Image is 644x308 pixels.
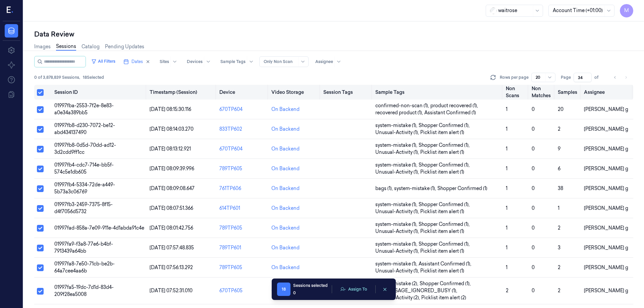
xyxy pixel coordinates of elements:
div: Data Review [34,29,633,39]
span: 9 [558,146,560,152]
th: Sample Tags [373,85,503,100]
span: 01997fb4-cdc7-714e-bb5f-574c5e1db605 [54,162,114,175]
nav: pagination [610,73,631,82]
span: 1 [506,185,507,191]
div: 789TP605 [219,225,266,232]
span: 0 of 3,878,839 Sessions , [34,74,80,80]
span: 01997fb3-2459-7375-8f15-d4f7056d5732 [54,201,113,214]
button: Select row [37,245,44,251]
span: Unusual-Activity (2) , [375,294,421,301]
span: [PERSON_NAME] g [584,126,628,132]
span: LP_MESSAGE_IGNORED_BUSY (1) , [375,287,459,294]
p: Rows per page [500,74,529,80]
div: On Backend [271,185,300,192]
span: 1 [506,166,507,172]
span: [DATE] 07:52:31.010 [150,288,193,294]
span: 0 [532,166,535,172]
span: 2 [558,126,560,132]
span: 01997fb4-5334-72de-a449-5b73a3c06769 [54,182,115,195]
th: Session Tags [321,85,373,100]
button: M [620,4,633,17]
th: Assignee [581,85,633,100]
span: 01997fa8-7e50-71cb-be2b-64a7cee4aa6b [54,261,115,274]
span: [DATE] 07:56:13.292 [150,264,193,270]
span: [PERSON_NAME] g [584,245,628,251]
span: Unusual-Activity (1) , [375,248,420,255]
div: On Backend [271,244,300,251]
div: 789TP605 [219,165,266,172]
span: 20 [558,106,563,112]
span: Picklist item alert (1) [420,248,464,255]
span: 1 [558,205,559,211]
span: 18 Selected [83,74,104,80]
span: product recovered (1) , [430,102,479,109]
span: system-mistake (1) , [375,142,419,149]
span: system-mistake (1) , [375,260,419,267]
button: Select row [37,166,44,172]
th: Session ID [52,85,147,100]
span: [DATE] 08:07:51.366 [150,205,193,211]
span: [DATE] 08:01:42.756 [150,225,193,231]
span: [DATE] 07:57:48.835 [150,245,194,251]
span: Picklist item alert (1) [420,228,464,235]
span: 2 [506,288,508,294]
span: Shopper Confirmed (1) , [419,221,471,228]
span: Assistant Confirmed (1) [424,109,476,116]
span: 0 [532,264,535,270]
span: 01997fb8-0d5d-70dd-ad12-3d2cdd9ff1cc [54,142,116,155]
div: On Backend [271,225,300,232]
span: [PERSON_NAME] g [584,288,628,294]
span: Unusual-Activity (1) , [375,208,420,215]
button: Select row [37,185,44,192]
span: 01997fa9-f3a8-77e6-b4bf-7913439a64bb [54,241,113,254]
span: 0 [532,185,535,191]
span: 0 [532,245,535,251]
span: 1 [506,264,507,270]
th: Non Matches [529,85,555,100]
span: [DATE] 08:09:08.647 [150,185,195,191]
span: system-mistake (1) , [375,201,419,208]
span: system-mistake (1) , [375,122,419,129]
span: [DATE] 08:14:03.270 [150,126,194,132]
span: Shopper Confirmed (1) , [419,201,471,208]
div: On Backend [271,287,300,294]
span: [DATE] 08:09:39.996 [150,166,194,172]
span: Unusual-Activity (1) , [375,228,420,235]
button: Select row [37,225,44,232]
span: [PERSON_NAME] g [584,106,628,112]
a: Pending Updates [105,43,144,50]
span: [PERSON_NAME] g [584,146,628,152]
div: 833TP602 [219,126,266,133]
span: 0 [293,283,328,296]
span: 0 [532,225,535,231]
span: 1 [506,245,507,251]
div: 789TP601 [219,244,266,251]
span: Shopper Confirmed (1) , [419,142,471,149]
div: 789TP605 [219,264,266,271]
button: Assign To [336,284,371,294]
button: Dates [121,56,153,67]
span: 1 [506,126,507,132]
div: On Backend [271,106,300,113]
div: On Backend [271,126,300,133]
span: 6 [558,166,560,172]
span: Picklist item alert (1) [420,149,464,156]
span: 1 [506,146,507,152]
span: Picklist item alert (1) [420,169,464,176]
div: On Backend [271,145,300,152]
th: Video Storage [269,85,321,100]
span: Picklist item alert (1) [420,129,464,136]
span: 38 [558,185,563,191]
span: [PERSON_NAME] g [584,225,628,231]
div: Sessions selected [293,283,328,289]
div: On Backend [271,264,300,271]
span: 01997fa5-19dc-7d1d-83d4-209f28ea5008 [54,284,114,297]
span: bags (1) , [375,185,394,192]
span: system-mistake (1) , [394,185,437,192]
button: Select row [37,146,44,152]
span: system-mistake (1) , [375,241,419,248]
div: On Backend [271,165,300,172]
button: Select row [37,264,44,271]
span: [PERSON_NAME] g [584,264,628,270]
